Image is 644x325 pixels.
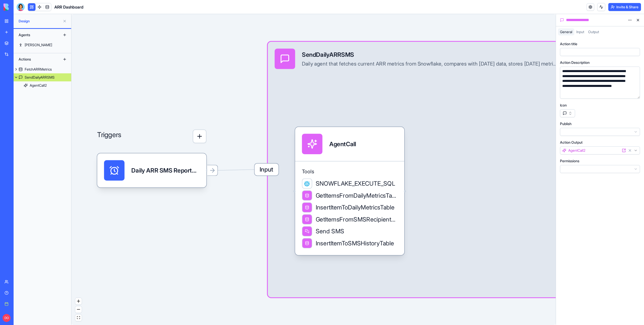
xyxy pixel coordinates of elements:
div: Daily ARR SMS ReportTrigger [131,166,199,175]
div: Triggers [97,102,206,187]
label: Icon [560,103,567,108]
div: SendDailyARRSMS [302,50,558,59]
span: General [560,30,572,34]
div: InputSendDailyARRSMSDaily agent that fetches current ARR metrics from Snowflake, compares with [D... [268,42,613,297]
span: DO [3,314,11,322]
a: SendDailyARRSMS [14,73,71,81]
label: Publish [560,121,572,126]
span: InsertItemToSMSHistoryTable [316,239,394,247]
span: Output [588,30,599,34]
a: [PERSON_NAME] [14,41,71,49]
button: Invite & Share [608,3,641,11]
div: AgentCall2 [30,83,47,88]
label: Action title [560,41,577,46]
div: AgentCallToolsSNOWFLAKE_EXECUTE_SQLGetItemsFromDailyMetricsTableInsertItemToDailyMetricsTableGetI... [295,127,404,255]
div: AgentCall [329,140,356,148]
a: AgentCall2 [14,81,71,89]
a: FetchARRMetrics [14,65,71,73]
button: fit view [75,314,82,321]
span: Tools [302,168,397,175]
div: FetchARRMetrics [25,67,52,72]
span: ARR Dashboard [54,4,84,10]
span: Design [19,19,61,24]
span: InsertItemToDailyMetricsTable [316,203,395,212]
span: Input [255,164,278,175]
div: Agents [16,31,56,39]
p: Triggers [97,130,122,143]
div: SendDailyARRSMS [25,75,55,80]
div: Daily agent that fetches current ARR metrics from Snowflake, compares with [DATE] data, stores [D... [302,61,558,67]
g: Edge from 689c29fe9a896f2b95d151e3 to 689c29f9aed98ee910ed172a [208,170,266,170]
img: logo [4,4,35,11]
label: Action Output [560,140,583,145]
span: SNOWFLAKE_EXECUTE_SQL [316,179,395,188]
span: GetItemsFromSMSRecipientsTable [316,215,398,224]
button: zoom out [75,306,82,313]
button: zoom in [75,298,82,305]
div: [PERSON_NAME] [25,42,52,47]
span: Send SMS [316,227,344,236]
div: Actions [16,55,56,63]
span: Input [576,30,584,34]
label: Action Description [560,60,590,65]
span: GetItemsFromDailyMetricsTable [316,191,398,200]
div: Daily ARR SMS ReportTrigger [97,153,206,188]
label: Permissions [560,158,579,164]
